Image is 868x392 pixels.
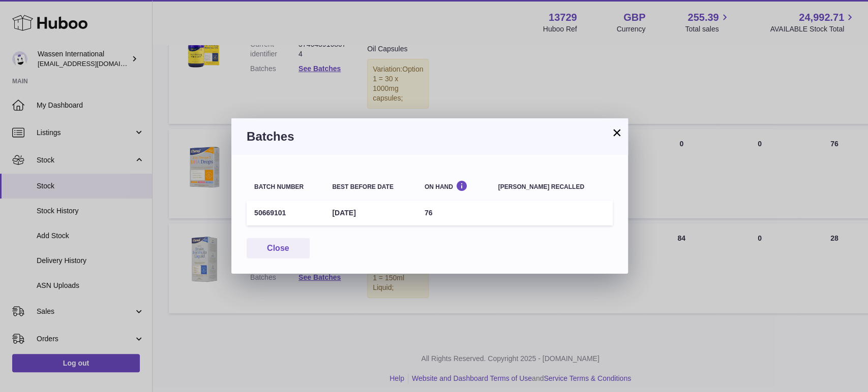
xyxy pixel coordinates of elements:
[324,201,416,225] td: [DATE]
[611,126,623,139] button: ×
[247,238,310,259] button: Close
[332,184,409,190] div: Best before date
[254,184,317,190] div: Batch number
[425,180,483,190] div: On Hand
[417,201,491,225] td: 76
[247,128,613,145] h3: Batches
[498,184,605,190] div: [PERSON_NAME] recalled
[247,201,324,225] td: 50669101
